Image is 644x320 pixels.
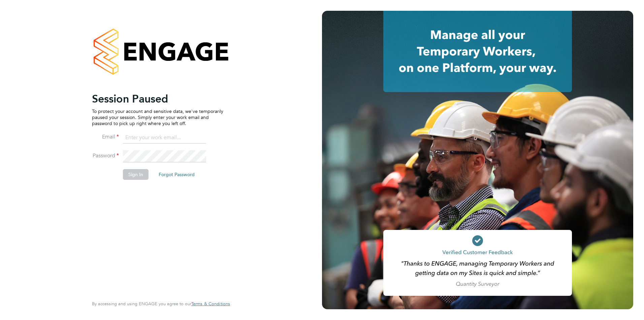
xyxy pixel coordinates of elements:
input: Enter your work email... [123,132,206,144]
button: Forgot Password [153,169,200,180]
button: Sign In [123,169,149,180]
label: Password [92,152,119,159]
p: To protect your account and sensitive data, we've temporarily paused your session. Simply enter y... [92,108,223,127]
span: By accessing and using ENGAGE you agree to our [92,301,230,307]
label: Email [92,133,119,141]
a: Terms & Conditions [191,301,230,307]
h2: Session Paused [92,92,223,106]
